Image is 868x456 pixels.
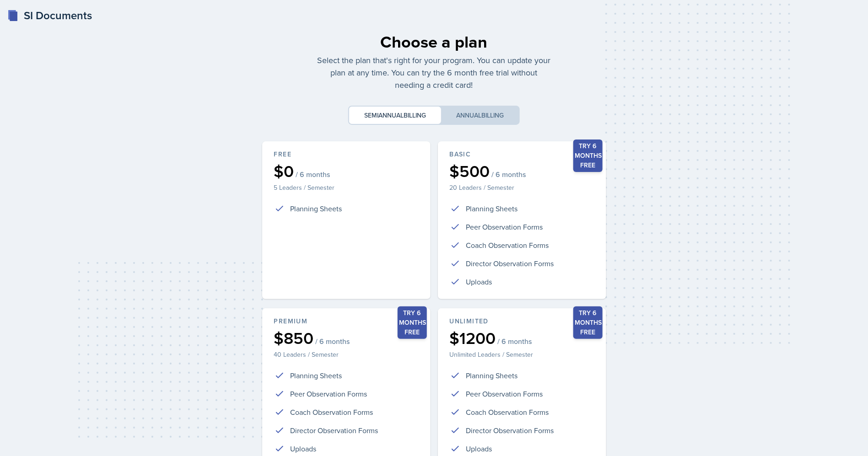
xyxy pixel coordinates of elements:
div: $0 [274,163,419,179]
div: Try 6 months free [573,306,603,339]
button: Semiannualbilling [349,107,441,124]
div: Unlimited [450,317,594,326]
p: Director Observation Forms [466,258,554,269]
span: billing [481,111,504,120]
div: $1200 [450,330,594,346]
p: Uploads [466,276,492,287]
p: Coach Observation Forms [291,407,373,418]
span: / 6 months [492,170,526,179]
div: Try 6 months free [573,139,603,172]
div: Free [274,150,419,159]
p: Peer Observation Forms [466,388,543,399]
p: Coach Observation Forms [466,240,549,251]
button: Annualbilling [441,107,519,124]
p: Director Observation Forms [291,425,378,436]
span: / 6 months [316,337,350,346]
p: Coach Observation Forms [466,407,549,418]
p: Planning Sheets [291,370,342,381]
p: Planning Sheets [466,370,518,381]
div: Premium [274,317,419,326]
a: SI Documents [7,7,92,24]
p: Peer Observation Forms [466,221,543,232]
p: Director Observation Forms [466,425,554,436]
div: Basic [450,150,594,159]
div: $500 [450,163,594,179]
p: Uploads [466,443,492,454]
p: Select the plan that's right for your program. You can update your plan at any time. You can try ... [317,54,551,91]
span: / 6 months [498,337,532,346]
p: 40 Leaders / Semester [274,350,419,359]
p: Uploads [291,443,317,454]
p: Peer Observation Forms [291,388,367,399]
span: billing [404,111,426,120]
div: Choose a plan [317,29,551,54]
div: $850 [274,330,419,346]
p: Planning Sheets [466,203,518,214]
p: Planning Sheets [291,203,342,214]
p: 20 Leaders / Semester [450,183,594,192]
p: Unlimited Leaders / Semester [450,350,594,359]
span: / 6 months [296,170,330,179]
div: Try 6 months free [398,306,427,339]
p: 5 Leaders / Semester [274,183,419,192]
